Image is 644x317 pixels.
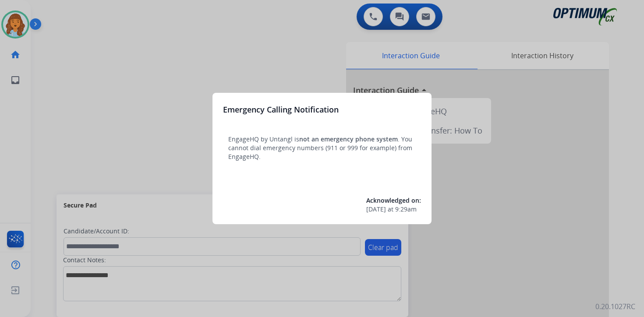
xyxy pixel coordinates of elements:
[366,196,421,204] span: Acknowledged on:
[395,205,417,214] span: 9:29am
[366,205,386,214] span: [DATE]
[366,205,421,214] div: at
[223,103,339,116] h3: Emergency Calling Notification
[595,301,635,312] p: 0.20.1027RC
[228,135,416,161] p: EngageHQ by Untangl is . You cannot dial emergency numbers (911 or 999 for example) from EngageHQ.
[299,135,398,143] span: not an emergency phone system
